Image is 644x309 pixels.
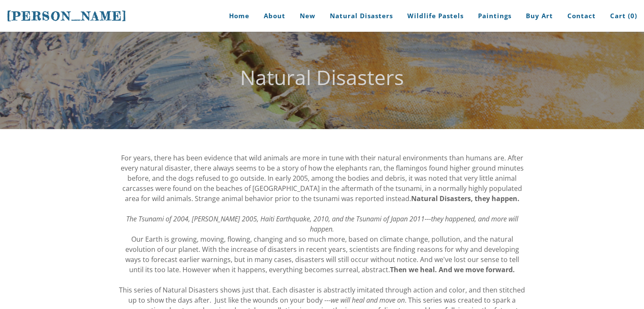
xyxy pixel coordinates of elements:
[121,153,524,203] span: For years, there has been evidence that wild animals are more in tune with their natural environm...
[411,194,520,203] strong: Natural Disasters, they happen.
[125,235,519,274] span: Our Earth is growing, moving, flowing, changing and so much more, based on climate change, pollut...
[390,265,515,274] strong: Then we heal. And we move forward.
[7,9,127,23] span: [PERSON_NAME]
[126,214,518,234] em: The Tsunami of 2004, [PERSON_NAME] 2005, Haiti Earthquake, 2010, and the Tsunami of Japan 2011---...
[331,295,405,305] em: we will heal and move on
[630,11,635,20] span: 0
[240,63,404,91] font: Natural Disasters
[7,8,127,24] a: [PERSON_NAME]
